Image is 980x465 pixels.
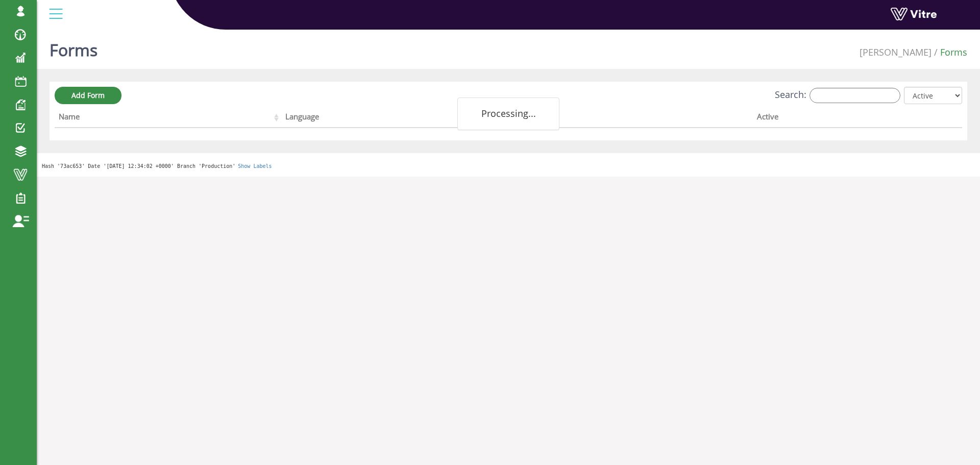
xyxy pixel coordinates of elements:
span: Hash '73ac653' Date '[DATE] 12:34:02 +0000' Branch 'Production' [42,163,235,169]
th: Active [753,109,917,128]
li: Forms [932,46,967,59]
a: Show Labels [238,163,272,169]
th: Company [519,109,753,128]
h1: Forms [50,26,97,69]
div: Processing... [457,97,559,130]
input: Search: [810,88,900,103]
th: Language [281,109,518,128]
a: Add Form [55,87,121,104]
span: Add Form [71,90,105,100]
a: [PERSON_NAME] [860,46,932,58]
th: Name [55,109,281,128]
label: Search: [775,88,900,103]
